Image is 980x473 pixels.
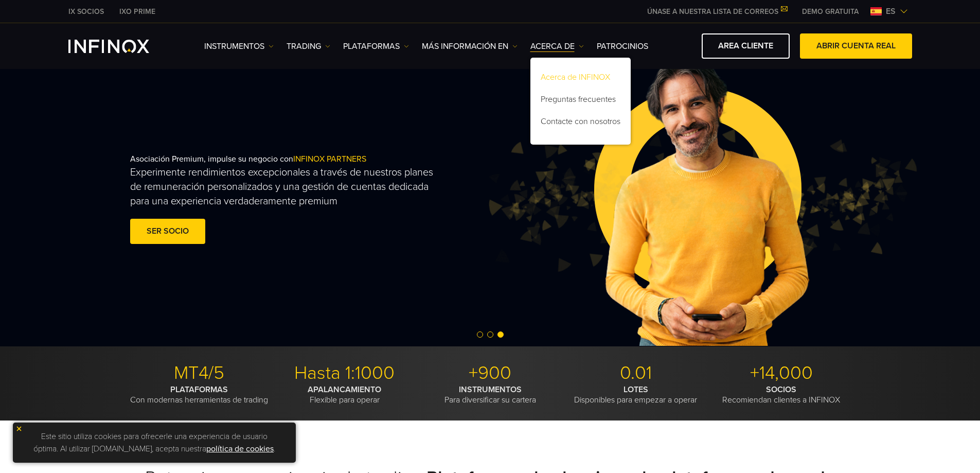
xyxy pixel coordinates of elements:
[276,384,414,405] p: Flexible para operar
[204,40,274,52] a: Instrumentos
[766,384,796,395] strong: SOCIOS
[567,362,705,384] p: 0.01
[487,331,493,338] span: Go to slide 2
[130,165,436,208] p: Experimente rendimientos excepcionales a través de nuestros planes de remuneración personalizados...
[170,384,228,395] strong: PLATAFORMAS
[130,362,268,384] p: MT4/5
[794,6,866,17] a: INFINOX MENU
[287,40,330,52] a: TRADING
[530,40,584,52] a: ACERCA DE
[206,444,274,454] a: política de cookies
[421,384,559,405] p: Para diversificar su cartera
[639,7,794,16] a: ÚNASE A NUESTRA LISTA DE CORREOS
[530,112,631,134] a: Contacte con nosotros
[130,219,205,244] a: Ser socio
[882,5,900,17] span: es
[567,384,705,405] p: Disponibles para empezar a operar
[459,384,522,395] strong: INSTRUMENTOS
[800,33,912,59] a: ABRIR CUENTA REAL
[597,40,648,52] a: Patrocinios
[343,40,409,52] a: PLATAFORMAS
[422,40,518,52] a: Más información en
[130,137,512,263] div: Asociación Premium, impulse su negocio con
[712,384,850,405] p: Recomiendan clientes a INFINOX
[308,384,381,395] strong: APALANCAMIENTO
[421,362,559,384] p: +900
[530,68,631,90] a: Acerca de INFINOX
[68,40,173,53] a: INFINOX Logo
[712,362,850,384] p: +14,000
[497,331,504,338] span: Go to slide 3
[130,384,268,405] p: Con modernas herramientas de trading
[112,6,163,17] a: INFINOX
[530,90,631,112] a: Preguntas frecuentes
[623,384,648,395] strong: LOTES
[477,331,483,338] span: Go to slide 1
[293,154,366,164] span: INFINOX PARTNERS
[18,428,291,458] p: Este sitio utiliza cookies para ofrecerle una experiencia de usuario óptima. Al utilizar [DOMAIN_...
[61,6,112,17] a: INFINOX
[15,425,23,432] img: yellow close icon
[276,362,414,384] p: Hasta 1:1000
[702,33,790,59] a: AREA CLIENTE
